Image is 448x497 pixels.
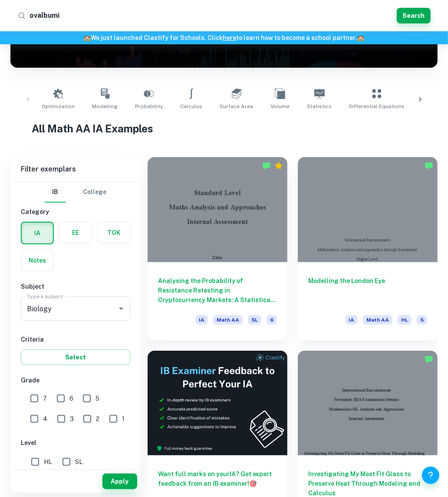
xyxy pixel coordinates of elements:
span: Differential Equations [349,102,405,110]
span: Surface Area [220,102,253,110]
button: Select [21,349,130,365]
button: IB [45,182,66,203]
span: SL [75,457,82,467]
span: Math AA [213,315,243,325]
img: Marked [262,161,271,170]
span: HL [398,315,412,325]
span: Calculus [180,102,202,110]
label: Type a subject [27,293,63,300]
h6: Criteria [21,335,130,344]
h6: Filter exemplars [10,157,141,181]
a: here [223,34,237,41]
h6: Subject [21,282,130,291]
img: Marked [425,355,433,364]
input: Search for any exemplars... [30,9,393,23]
span: 7 [43,394,47,403]
button: TOK [98,222,130,243]
span: 5 [96,394,99,403]
button: IA [22,223,53,244]
h6: Want full marks on your IA ? Get expert feedback from an IB examiner! [158,469,277,488]
span: Statistics [307,102,332,110]
div: Premium [274,161,283,170]
h6: Modelling the London Eye [308,276,427,305]
div: Filter type choice [45,182,106,203]
button: College [83,182,106,203]
a: Analysing the Probability of Resistance Retesting in Cryptocurrency Markets: A Statistical Approa... [148,157,287,340]
span: 🏫 [357,34,365,41]
span: 5 [417,315,427,325]
span: HL [44,457,52,467]
span: SL [248,315,261,325]
span: 6 [267,315,277,325]
h1: All Math AA IA Examples [32,121,416,136]
h6: Category [21,207,130,217]
h6: Grade [21,375,130,385]
button: Notes [21,250,53,271]
span: IA [195,315,208,325]
button: Search [397,8,431,23]
h6: We just launched Clastify for Schools. Click to learn how to become a school partner. [2,33,446,43]
span: Volume [270,102,290,110]
span: Math AA [363,315,392,325]
span: 🎯 [249,480,257,487]
h6: Analysing the Probability of Resistance Retesting in Cryptocurrency Markets: A Statistical Approa... [158,276,277,305]
span: 3 [70,414,74,424]
button: Open [115,303,127,315]
button: Apply [102,474,137,489]
span: 1 [122,414,125,424]
a: Modelling the London EyeIAMath AAHL5 [298,157,438,340]
img: Marked [425,161,433,170]
span: Modelling [92,102,118,110]
img: Thumbnail [148,351,287,456]
h6: Level [21,438,130,448]
span: 🏫 [84,34,91,41]
span: 2 [96,414,99,424]
span: IA [345,315,358,325]
span: 6 [69,394,73,403]
span: Optimization [42,102,75,110]
span: Probability [135,102,163,110]
button: EE [59,222,92,243]
span: 4 [43,414,47,424]
button: Help and Feedback [422,467,439,484]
